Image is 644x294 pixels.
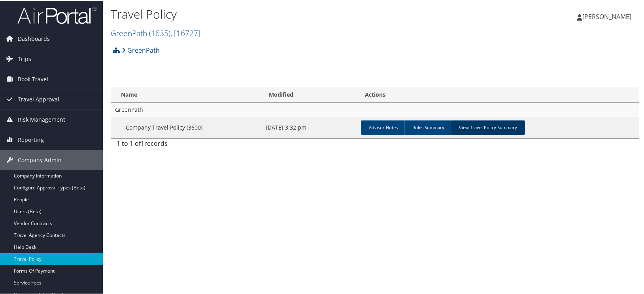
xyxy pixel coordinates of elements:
span: , [ 16727 ] [170,27,200,38]
a: View Travel Policy Summary [451,120,525,134]
th: Name: activate to sort column ascending [111,86,262,102]
a: GreenPath [122,42,160,57]
img: airportal-logo.png [17,5,96,24]
th: Modified: activate to sort column ascending [262,86,358,102]
a: Advisor Notes [361,120,406,134]
div: 1 to 1 of records [117,138,237,151]
span: Risk Management [18,109,65,129]
th: Actions [358,86,639,102]
a: [PERSON_NAME] [577,4,639,28]
h1: Travel Policy [111,5,463,22]
span: Trips [18,48,31,68]
span: Book Travel [18,69,48,88]
span: Dashboards [18,28,50,48]
td: Company Travel Policy (3600) [111,116,262,137]
td: GreenPath [111,102,639,116]
td: [DATE] 3:32 pm [262,116,358,137]
span: [PERSON_NAME] [582,11,631,20]
span: Reporting [18,129,44,149]
a: GreenPath [111,27,200,38]
a: Rules Summary [404,120,452,134]
span: Travel Approval [18,89,59,109]
span: Company Admin [18,149,62,169]
span: ( 1635 ) [149,27,170,38]
span: 1 [141,138,144,147]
